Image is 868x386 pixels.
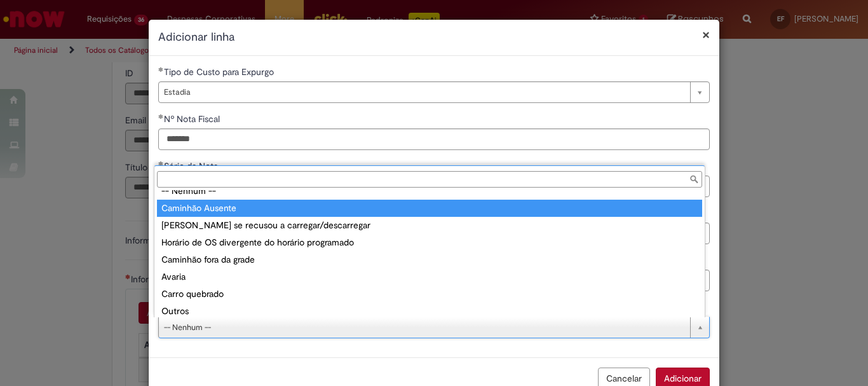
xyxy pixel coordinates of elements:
div: Caminhão fora da grade [157,251,702,268]
div: Outros [157,303,702,320]
div: Avaria [157,268,702,286]
div: [PERSON_NAME] se recusou a carregar/descarregar [157,217,702,234]
div: Carro quebrado [157,286,702,303]
div: Horário de OS divergente do horário programado [157,234,702,251]
div: -- Nenhum -- [157,183,702,200]
div: Caminhão Ausente [157,200,702,217]
ul: Motivo do Expurgo [154,190,705,317]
